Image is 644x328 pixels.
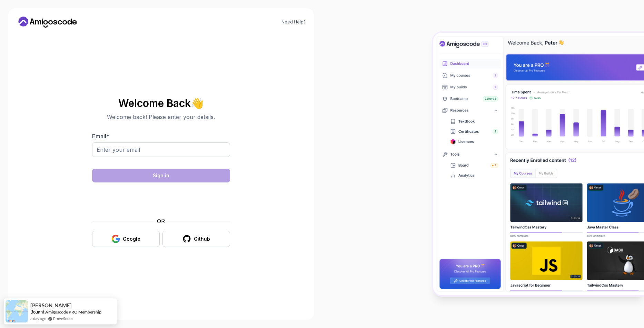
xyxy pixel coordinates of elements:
[123,236,140,242] div: Google
[92,113,230,121] p: Welcome back! Please enter your details.
[92,231,160,247] button: Google
[92,169,230,182] button: Sign in
[92,98,230,109] h2: Welcome Back
[30,316,46,321] span: a day ago
[162,231,230,247] button: Github
[17,17,79,28] a: Home link
[92,133,109,140] label: Email *
[191,98,204,109] span: 👋
[45,309,101,315] a: Amigoscode PRO Membership
[30,302,72,308] span: [PERSON_NAME]
[109,187,213,213] iframe: Widget containing checkbox for hCaptcha security challenge
[6,300,28,322] img: provesource social proof notification image
[30,309,44,315] span: Bought
[53,316,75,321] a: ProveSource
[433,33,644,295] img: Amigoscode Dashboard
[153,172,169,179] div: Sign in
[157,217,165,225] p: OR
[281,19,306,25] a: Need Help?
[194,236,210,242] div: Github
[92,142,230,157] input: Enter your email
